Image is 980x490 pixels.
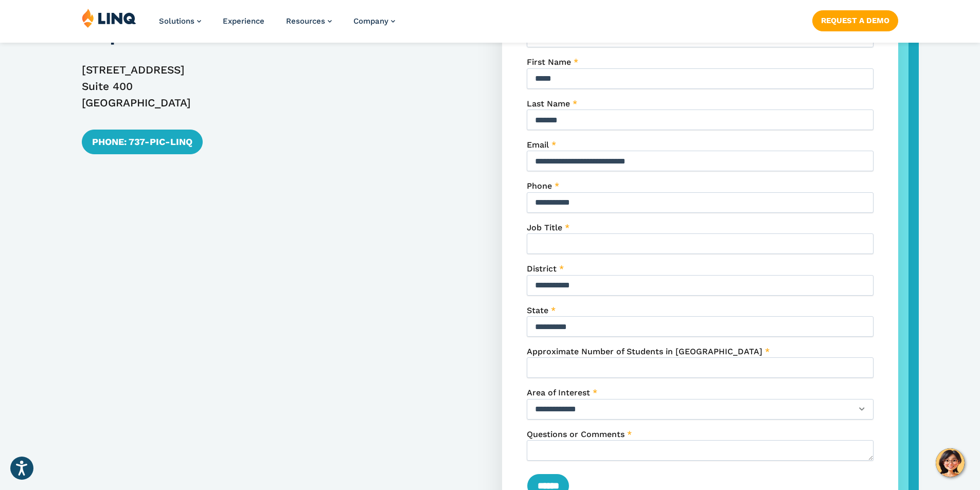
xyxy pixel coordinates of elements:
[527,429,625,439] span: Questions or Comments
[527,99,570,108] span: Last Name
[527,347,762,356] span: Approximate Number of Students in [GEOGRAPHIC_DATA]
[353,16,388,26] span: Company
[527,140,549,150] span: Email
[527,181,552,191] span: Phone
[159,16,194,26] span: Solutions
[527,305,548,315] span: State
[159,8,395,42] nav: Primary Navigation
[527,223,562,232] span: Job Title
[286,16,325,26] span: Resources
[159,16,201,26] a: Solutions
[527,388,590,397] span: Area of Interest
[353,16,395,26] a: Company
[527,264,557,274] span: District
[223,16,264,26] a: Experience
[527,57,571,67] span: First Name
[812,10,898,31] a: Request a Demo
[82,130,203,154] a: Phone: 737-PIC-LINQ
[936,448,965,477] button: Hello, have a question? Let’s chat.
[286,16,332,26] a: Resources
[82,8,136,28] img: LINQ | K‑12 Software
[812,8,898,31] nav: Button Navigation
[82,62,478,111] p: [STREET_ADDRESS] Suite 400 [GEOGRAPHIC_DATA]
